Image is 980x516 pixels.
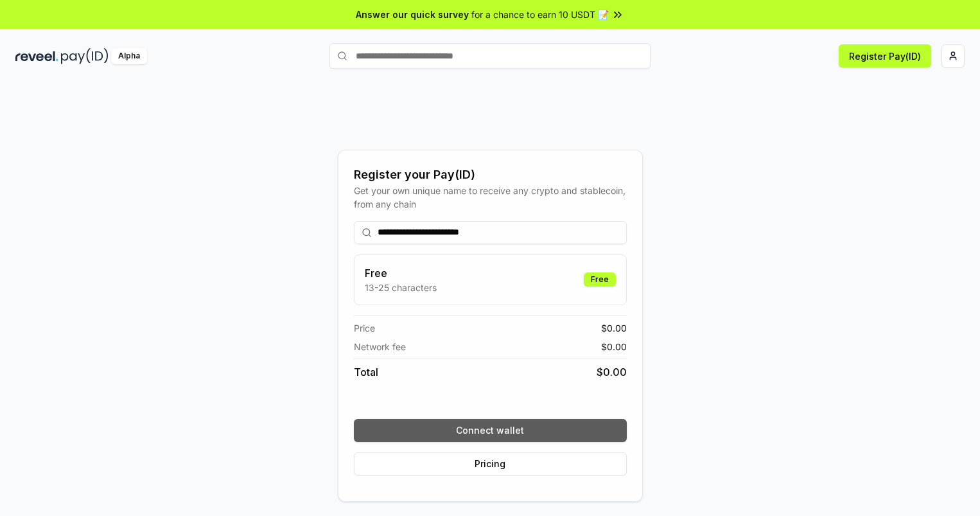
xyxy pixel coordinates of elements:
[839,44,931,67] button: Register Pay(ID)
[597,364,627,380] span: $ 0.00
[354,419,627,442] button: Connect wallet
[354,340,406,353] span: Network fee
[354,184,627,211] div: Get your own unique name to receive any crypto and stablecoin, from any chain
[354,166,627,184] div: Register your Pay(ID)
[365,265,437,281] h3: Free
[61,48,109,64] img: pay_id
[15,48,58,64] img: reveel_dark
[354,364,378,380] span: Total
[601,321,627,335] span: $ 0.00
[354,452,627,476] button: Pricing
[365,281,437,294] p: 13-25 characters
[471,8,609,21] span: for a chance to earn 10 USDT 📝
[356,8,469,21] span: Answer our quick survey
[601,340,627,353] span: $ 0.00
[354,321,375,335] span: Price
[111,48,147,64] div: Alpha
[584,272,616,287] div: Free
